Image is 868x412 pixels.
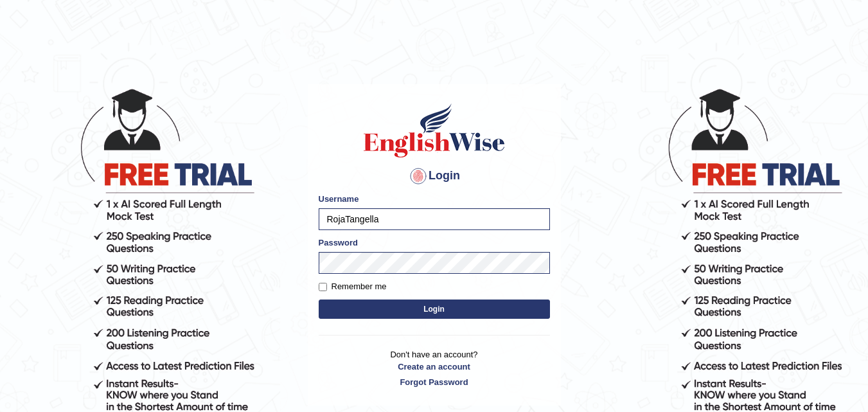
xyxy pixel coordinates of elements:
[319,361,550,373] a: Create an account
[319,283,327,291] input: Remember me
[319,166,550,186] h4: Login
[319,376,550,388] a: Forgot Password
[319,193,359,205] label: Username
[361,102,508,159] img: Logo of English Wise sign in for intelligent practice with AI
[319,280,387,293] label: Remember me
[319,237,358,249] label: Password
[319,348,550,388] p: Don't have an account?
[319,300,550,319] button: Login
